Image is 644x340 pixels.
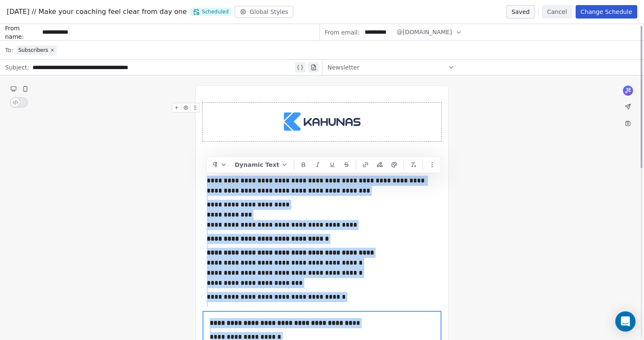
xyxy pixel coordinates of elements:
[5,24,39,41] span: From name:
[542,5,572,19] button: Cancel
[18,47,48,54] span: Subscribers
[190,8,231,16] span: Scheduled
[5,46,13,54] span: To:
[506,5,535,19] button: Saved
[231,158,291,171] button: Dynamic Text
[397,28,452,37] span: @[DOMAIN_NAME]
[327,63,360,72] span: Newsletter
[615,311,636,332] div: Open Intercom Messenger
[235,6,294,18] button: Global Styles
[5,63,29,74] span: Subject:
[325,28,360,37] span: From email:
[576,5,637,19] button: Change Schedule
[7,7,187,17] span: [DATE] // Make your coaching feel clear from day one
